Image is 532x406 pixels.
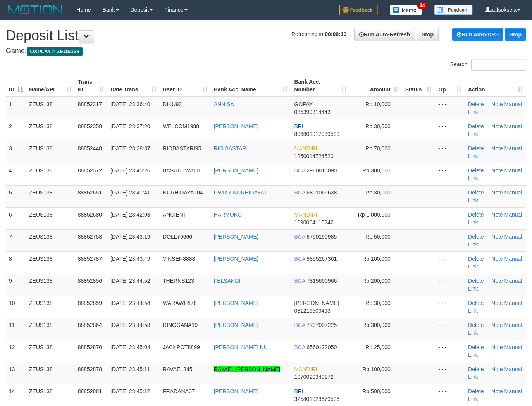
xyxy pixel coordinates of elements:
td: 4 [6,163,26,185]
a: RAVAEL [PERSON_NAME] [214,366,281,372]
span: 88852753 [78,234,102,240]
span: MANDIRI [294,145,317,151]
span: BCA [294,278,305,284]
td: ZEUS138 [26,362,75,384]
th: Op: activate to sort column ascending [435,75,465,97]
span: Rp 10,000 [365,101,391,107]
a: Delete [468,322,484,328]
strong: 00:00:10 [325,31,346,37]
img: Feedback.jpg [339,5,378,15]
a: Note [491,234,503,240]
a: Delete [468,344,484,350]
a: [PERSON_NAME] [214,167,258,174]
td: 2 [6,119,26,141]
a: RIO BASTARI [214,145,248,151]
td: 7 [6,229,26,251]
span: ANCIENT [163,212,186,218]
td: 9 [6,274,26,296]
a: [PERSON_NAME] [214,234,258,240]
span: 88852864 [78,322,102,328]
a: Manual Link [468,366,522,380]
span: Copy 7737007225 to clipboard [306,322,337,328]
th: Status: activate to sort column ascending [402,75,435,97]
a: Manual Link [468,388,522,402]
a: Note [491,212,503,218]
input: Search: [471,59,526,71]
a: Manual Link [468,278,522,292]
td: 1 [6,97,26,119]
a: Note [491,366,503,372]
td: ZEUS138 [26,163,75,185]
th: Bank Acc. Number: activate to sort column ascending [291,75,350,97]
td: 14 [6,384,26,406]
td: 13 [6,362,26,384]
td: - - - [435,251,465,274]
td: - - - [435,318,465,340]
span: BRI [294,388,303,394]
a: Manual Link [468,123,522,137]
th: Trans ID: activate to sort column ascending [75,75,107,97]
span: Copy 6801069638 to clipboard [306,189,337,196]
span: BCA [294,189,305,196]
span: 88852572 [78,167,102,174]
span: [DATE] 23:38:37 [110,145,150,151]
span: Rp 30,000 [365,189,391,196]
td: ZEUS138 [26,384,75,406]
a: Note [491,145,503,151]
a: Manual Link [468,322,522,336]
td: ZEUS138 [26,340,75,362]
a: Manual Link [468,256,522,270]
span: Copy 806801017039539 to clipboard [294,131,339,137]
a: Manual Link [468,300,522,314]
th: Date Trans.: activate to sort column ascending [107,75,160,97]
span: 88852787 [78,256,102,262]
span: Copy 081219500493 to clipboard [294,308,330,314]
th: Action: activate to sort column ascending [465,75,526,97]
a: Manual Link [468,344,522,358]
a: HARMOKO [214,212,242,218]
td: - - - [435,185,465,207]
img: MOTION_logo.png [6,4,65,15]
a: [PERSON_NAME] [214,256,258,262]
span: Rp 25,000 [365,344,391,350]
td: ZEUS138 [26,97,75,119]
a: Delete [468,234,484,240]
span: DOLLY6666 [163,234,192,240]
a: Note [491,189,503,196]
a: [PERSON_NAME] [214,300,258,306]
span: 34 [417,2,427,9]
a: Delete [468,189,484,196]
h4: Game: [6,47,526,55]
td: 12 [6,340,26,362]
td: ZEUS138 [26,274,75,296]
th: ID: activate to sort column descending [6,75,26,97]
a: Delete [468,101,484,107]
td: 3 [6,141,26,163]
span: Copy 1090004115242 to clipboard [294,219,333,225]
th: User ID: activate to sort column ascending [160,75,211,97]
td: 5 [6,185,26,207]
a: [PERSON_NAME] NU [214,344,268,350]
h1: Deposit List [6,28,526,43]
a: [PERSON_NAME] [214,388,258,394]
span: Rp 30,000 [365,123,391,129]
td: - - - [435,163,465,185]
a: [PERSON_NAME] [214,123,258,129]
td: - - - [435,97,465,119]
a: Delete [468,256,484,262]
span: Copy 8855267361 to clipboard [306,256,337,262]
span: 88852856 [78,278,102,284]
a: Note [491,322,503,328]
td: 8 [6,251,26,274]
span: Rp 200,000 [362,278,390,284]
a: Stop [505,28,526,41]
span: [DATE] 23:42:08 [110,212,150,218]
img: panduan.png [434,5,473,15]
span: [DATE] 23:41:41 [110,189,150,196]
a: Note [491,101,503,107]
span: [DATE] 23:45:04 [110,344,150,350]
td: 11 [6,318,26,340]
span: 88852859 [78,300,102,306]
span: RINGGANA19 [163,322,198,328]
span: FRADANA07 [163,388,195,394]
